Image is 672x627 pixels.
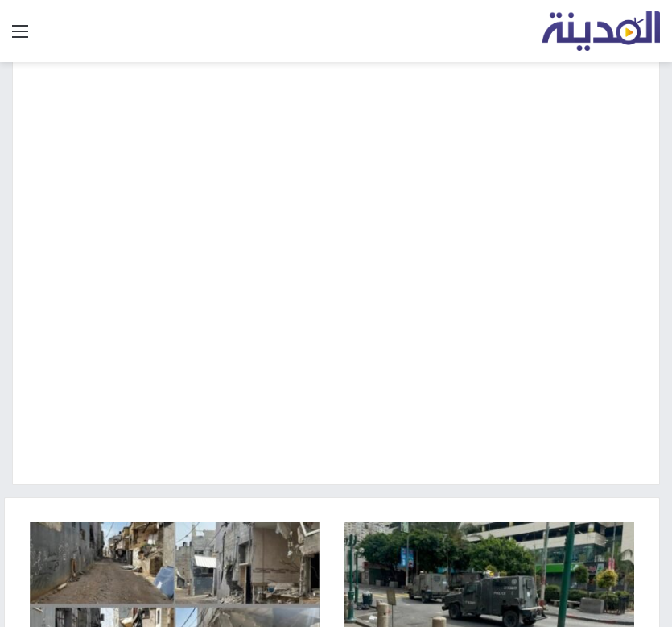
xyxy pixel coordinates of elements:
img: تلفزيون المدينة [542,11,661,51]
